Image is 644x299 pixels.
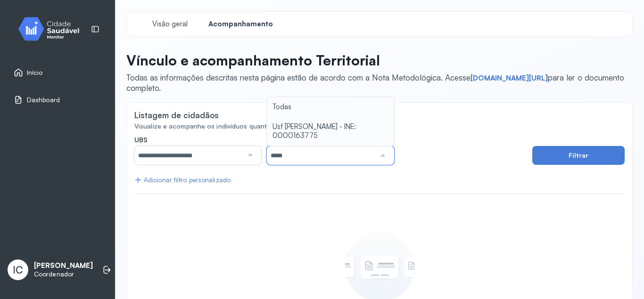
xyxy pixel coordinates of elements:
[34,270,93,278] p: Coordenador
[134,176,231,184] div: Adicionar filtro personalizado
[13,264,23,276] span: IC
[471,73,548,83] a: [DOMAIN_NAME][URL]
[134,136,148,144] span: UBS
[27,69,43,77] span: Início
[152,20,188,29] span: Visão geral
[14,95,101,105] a: Dashboard
[126,52,625,69] p: Vínculo e acompanhamento Territorial
[267,117,394,146] li: Usf [PERSON_NAME] - INE: 0000163775
[27,96,60,104] span: Dashboard
[34,261,93,270] p: [PERSON_NAME]
[134,122,625,130] div: Visualize e acompanhe os indivíduos quanto ao vínculo e qualidade do cadastro
[208,20,273,29] span: Acompanhamento
[134,110,219,120] div: Listagem de cidadãos
[532,146,625,165] button: Filtrar
[10,15,95,43] img: monitor.svg
[14,68,101,77] a: Início
[267,97,394,117] li: Todas
[126,73,624,93] span: Todas as informações descritas nesta página estão de acordo com a Nota Metodológica. Acesse para ...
